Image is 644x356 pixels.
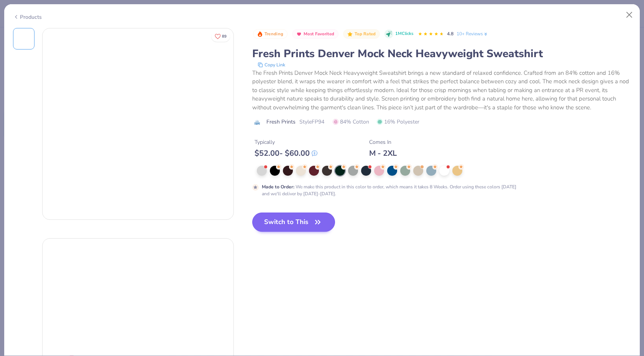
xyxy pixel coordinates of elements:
[292,29,338,39] button: Badge Button
[252,119,263,125] img: brand logo
[622,8,637,22] button: Close
[252,213,335,232] button: Switch to This
[266,118,296,126] span: Fresh Prints
[255,148,317,158] div: $ 52.00 - $ 60.00
[255,61,287,69] button: copy to clipboard
[377,118,419,126] span: 16% Polyester
[304,32,334,36] span: Most Favorited
[418,28,444,40] div: 4.8 Stars
[333,118,369,126] span: 84% Cotton
[395,31,413,37] span: 1M Clicks
[296,31,302,37] img: Most Favorited sort
[255,138,317,146] div: Typically
[347,31,353,37] img: Top Rated sort
[13,13,42,21] div: Products
[457,30,488,37] a: 10+ Reviews
[257,31,263,37] img: Trending sort
[264,32,283,36] span: Trending
[253,29,287,39] button: Badge Button
[369,138,397,146] div: Comes In
[252,46,631,61] div: Fresh Prints Denver Mock Neck Heavyweight Sweatshirt
[262,184,294,190] strong: Made to Order :
[299,118,324,126] span: Style FP94
[262,183,522,197] div: We make this product in this color to order, which means it takes 8 Weeks. Order using these colo...
[343,29,380,39] button: Badge Button
[222,35,227,38] span: 89
[211,31,230,42] button: Like
[355,32,376,36] span: Top Rated
[369,148,397,158] div: M - 2XL
[447,31,453,37] span: 4.8
[252,69,631,112] div: The Fresh Prints Denver Mock Neck Heavyweight Sweatshirt brings a new standard of relaxed confide...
